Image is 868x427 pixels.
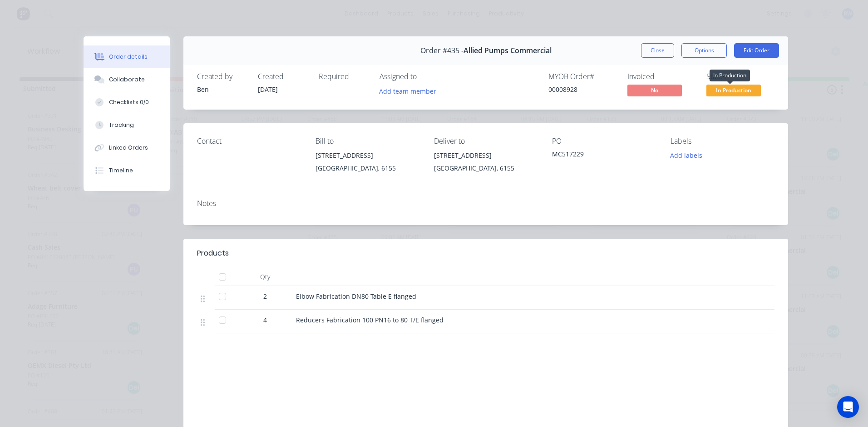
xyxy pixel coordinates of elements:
[258,72,308,81] div: Created
[641,43,674,58] button: Close
[671,137,774,146] div: Labels
[380,72,470,81] div: Assigned to
[552,137,656,146] div: PO
[434,149,538,162] div: [STREET_ADDRESS]
[263,315,267,325] span: 4
[84,91,170,114] button: Checklists 0/0
[84,136,170,159] button: Linked Orders
[319,72,369,81] div: Required
[197,137,301,146] div: Contact
[666,149,707,161] button: Add labels
[109,121,134,129] div: Tracking
[706,85,761,98] button: In Production
[548,85,616,94] div: 00008928
[316,162,419,175] div: [GEOGRAPHIC_DATA], 6155
[734,43,779,58] button: Edit Order
[316,149,419,178] div: [STREET_ADDRESS][GEOGRAPHIC_DATA], 6155
[552,149,656,162] div: MC517229
[420,46,464,55] span: Order #435 -
[296,316,444,324] span: Reducers Fabrication 100 PN16 to 80 T/E flanged
[627,72,695,81] div: Invoiced
[710,70,750,81] div: In Production
[627,85,682,96] span: No
[109,53,148,61] div: Order details
[197,199,774,208] div: Notes
[109,166,133,175] div: Timeline
[434,149,538,178] div: [STREET_ADDRESS][GEOGRAPHIC_DATA], 6155
[837,396,859,418] div: Open Intercom Messenger
[197,72,247,81] div: Created by
[197,248,229,259] div: Products
[316,137,419,146] div: Bill to
[197,85,247,94] div: Ben
[706,72,774,81] div: Status
[263,291,267,301] span: 2
[380,85,441,97] button: Add team member
[706,85,761,96] span: In Production
[316,149,419,162] div: [STREET_ADDRESS]
[84,159,170,182] button: Timeline
[434,137,538,146] div: Deliver to
[434,162,538,175] div: [GEOGRAPHIC_DATA], 6155
[84,45,170,68] button: Order details
[375,85,441,97] button: Add team member
[109,144,148,152] div: Linked Orders
[258,85,278,94] span: [DATE]
[84,114,170,136] button: Tracking
[109,98,149,106] div: Checklists 0/0
[84,68,170,91] button: Collaborate
[681,43,727,58] button: Options
[548,72,616,81] div: MYOB Order #
[296,292,416,301] span: Elbow Fabrication DN80 Table E flanged
[109,75,145,84] div: Collaborate
[464,46,552,55] span: Allied Pumps Commercial
[238,268,292,286] div: Qty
